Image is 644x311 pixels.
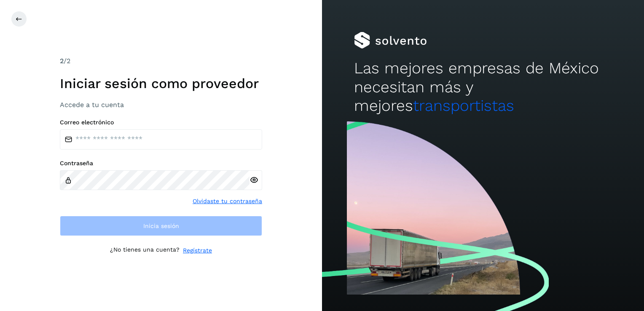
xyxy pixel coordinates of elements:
div: /2 [60,56,262,66]
a: Olvidaste tu contraseña [193,197,262,206]
label: Correo electrónico [60,119,262,126]
button: Inicia sesión [60,216,262,236]
h1: Iniciar sesión como proveedor [60,75,262,91]
p: ¿No tienes una cuenta? [110,246,180,255]
span: 2 [60,57,64,65]
h3: Accede a tu cuenta [60,101,262,109]
h2: Las mejores empresas de México necesitan más y mejores [354,59,612,115]
a: Regístrate [183,246,212,255]
span: Inicia sesión [143,223,179,229]
span: transportistas [413,97,514,115]
label: Contraseña [60,160,262,167]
